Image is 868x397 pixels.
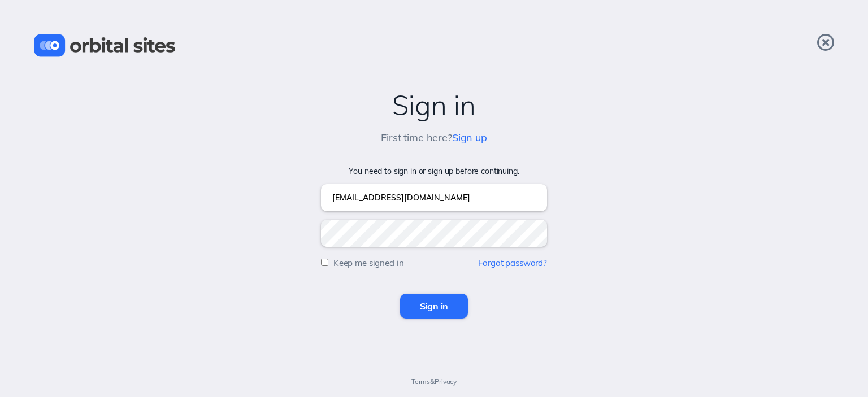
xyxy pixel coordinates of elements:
[478,258,547,268] a: Forgot password?
[435,377,457,386] a: Privacy
[411,377,430,386] a: Terms
[333,258,404,268] label: Keep me signed in
[381,132,487,144] h5: First time here?
[11,167,857,319] form: You need to sign in or sign up before continuing.
[452,131,487,144] a: Sign up
[400,294,468,319] input: Sign in
[11,90,857,121] h2: Sign in
[321,184,547,211] input: Email
[34,34,176,57] img: Orbital Sites Logo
